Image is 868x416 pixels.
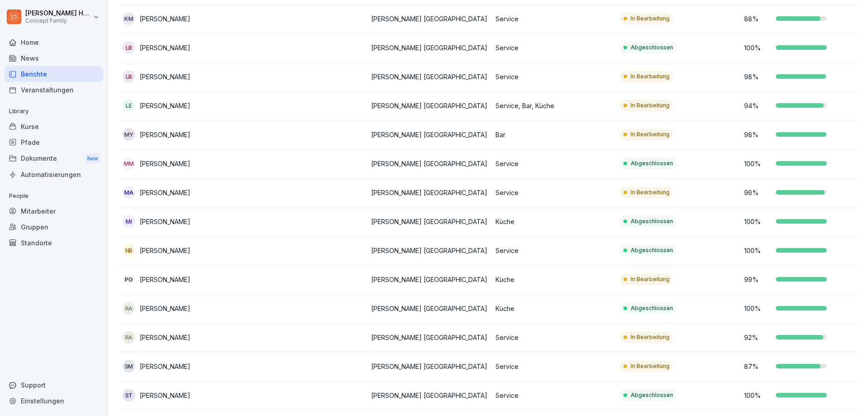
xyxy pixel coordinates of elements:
div: MI [123,215,135,228]
p: [PERSON_NAME] [140,43,190,53]
p: [PERSON_NAME] [GEOGRAPHIC_DATA] [371,14,488,24]
p: Service, Bar, Küche [495,101,613,110]
p: [PERSON_NAME] [GEOGRAPHIC_DATA] [371,72,488,81]
p: Service [495,14,613,24]
p: Service [495,246,613,255]
p: [PERSON_NAME] [140,362,190,371]
div: KM [123,12,135,25]
div: Dokumente [5,150,103,167]
div: LE [123,99,135,112]
p: [PERSON_NAME] [140,72,190,81]
div: RA [123,302,135,315]
a: Standorte [5,235,103,251]
p: Küche [495,275,613,284]
p: Bar [495,130,613,139]
div: Veranstaltungen [5,82,103,98]
div: Support [5,377,103,393]
p: Abgeschlossen [631,43,673,52]
p: [PERSON_NAME] [GEOGRAPHIC_DATA] [371,101,488,110]
p: In Bearbeitung [631,130,670,139]
div: ST [123,389,135,402]
p: Küche [495,217,613,226]
p: Service [495,43,613,53]
p: 100 % [744,246,771,255]
p: Service [495,362,613,371]
p: [PERSON_NAME] [GEOGRAPHIC_DATA] [371,246,488,255]
p: In Bearbeitung [631,72,670,81]
p: [PERSON_NAME] [140,188,190,197]
p: 87 % [744,362,771,371]
div: LB [123,70,135,83]
p: Service [495,188,613,197]
p: [PERSON_NAME] [140,246,190,255]
a: Mitarbeiter [5,203,103,219]
p: 100 % [744,217,771,226]
p: [PERSON_NAME] [GEOGRAPHIC_DATA] [371,43,488,53]
p: Service [495,391,613,400]
p: [PERSON_NAME] [GEOGRAPHIC_DATA] [371,391,488,400]
p: In Bearbeitung [631,101,670,110]
p: [PERSON_NAME] [GEOGRAPHIC_DATA] [371,362,488,371]
a: News [5,50,103,66]
p: [PERSON_NAME] [140,159,190,168]
div: PG [123,273,135,286]
p: Abgeschlossen [631,304,673,312]
p: In Bearbeitung [631,362,670,370]
p: Abgeschlossen [631,391,673,399]
p: 100 % [744,43,771,53]
a: Berichte [5,66,103,82]
p: [PERSON_NAME] [GEOGRAPHIC_DATA] [371,130,488,139]
p: [PERSON_NAME] [GEOGRAPHIC_DATA] [371,159,488,168]
p: 92 % [744,333,771,342]
p: 100 % [744,304,771,313]
p: [PERSON_NAME] [140,275,190,284]
p: In Bearbeitung [631,14,670,23]
p: [PERSON_NAME] [140,304,190,313]
p: Abgeschlossen [631,246,673,254]
a: Home [5,34,103,50]
p: 100 % [744,391,771,400]
p: Service [495,72,613,81]
p: Service [495,159,613,168]
div: LB [123,41,135,54]
p: 98 % [744,72,771,81]
p: [PERSON_NAME] [GEOGRAPHIC_DATA] [371,275,488,284]
p: [PERSON_NAME] [140,14,190,24]
div: MA [123,186,135,199]
div: MY [123,128,135,141]
p: [PERSON_NAME] [GEOGRAPHIC_DATA] [371,304,488,313]
p: [PERSON_NAME] [GEOGRAPHIC_DATA] [371,333,488,342]
p: Abgeschlossen [631,217,673,225]
a: DokumenteNew [5,150,103,167]
a: Einstellungen [5,393,103,409]
p: Service [495,333,613,342]
div: New [85,153,100,164]
p: [PERSON_NAME] [140,130,190,139]
p: [PERSON_NAME] [140,217,190,226]
a: Gruppen [5,219,103,235]
p: [PERSON_NAME] Huttarsch [25,10,91,17]
p: 98 % [744,130,771,139]
p: In Bearbeitung [631,275,670,283]
p: 94 % [744,101,771,110]
div: Automatisierungen [5,167,103,182]
p: 99 % [744,275,771,284]
div: NB [123,244,135,257]
p: Library [5,104,103,119]
p: [PERSON_NAME] [140,101,190,110]
a: Kurse [5,119,103,134]
p: 96 % [744,188,771,197]
p: 88 % [744,14,771,24]
p: Abgeschlossen [631,159,673,167]
p: [PERSON_NAME] [140,333,190,342]
p: Concept Family [25,18,91,24]
a: Pfade [5,134,103,150]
